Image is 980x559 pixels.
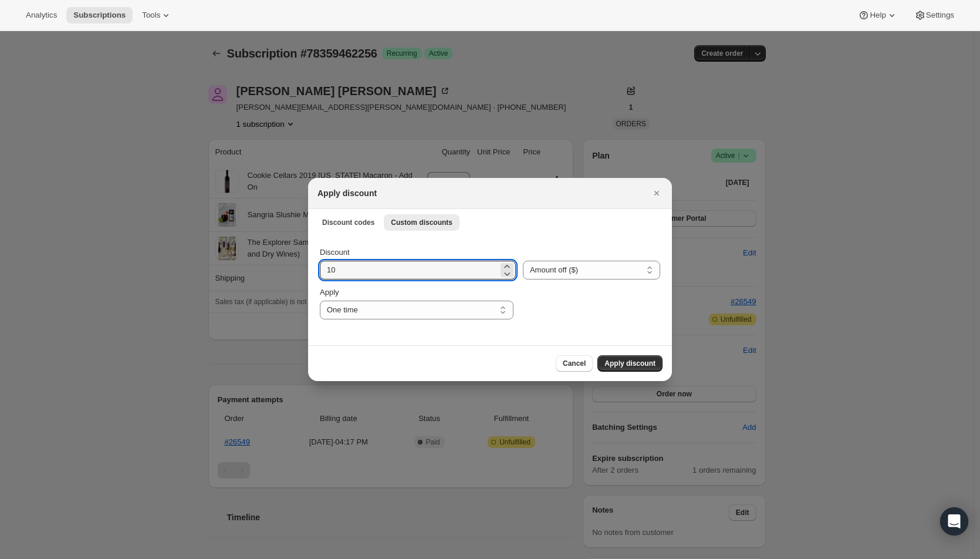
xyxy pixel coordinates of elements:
[597,355,663,372] button: Apply discount
[563,359,586,368] span: Cancel
[26,11,57,20] span: Analytics
[322,218,374,227] span: Discount codes
[604,359,655,368] span: Apply discount
[317,187,377,199] h2: Apply discount
[391,218,452,227] span: Custom discounts
[851,7,904,23] button: Help
[556,355,593,372] button: Cancel
[315,214,381,231] button: Discount codes
[926,11,954,20] span: Settings
[19,7,64,23] button: Analytics
[870,11,886,20] span: Help
[320,248,350,257] span: Discount
[308,235,672,345] div: Custom discounts
[142,11,160,20] span: Tools
[384,214,459,231] button: Custom discounts
[135,7,179,23] button: Tools
[320,288,339,297] span: Apply
[66,7,133,23] button: Subscriptions
[73,11,126,20] span: Subscriptions
[907,7,961,23] button: Settings
[648,185,665,201] button: Close
[940,507,968,536] div: Open Intercom Messenger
